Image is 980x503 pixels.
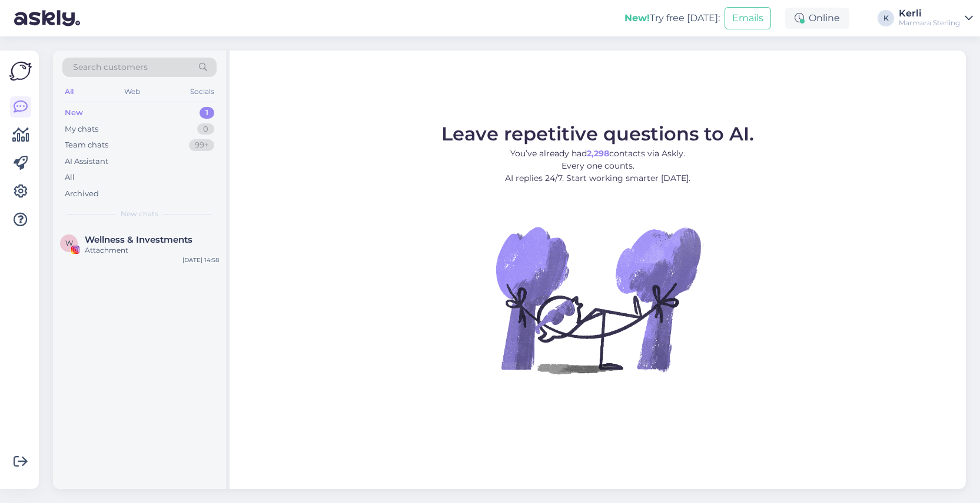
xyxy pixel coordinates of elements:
[65,107,83,119] div: New
[899,9,973,28] a: KerliMarmara Sterling
[785,8,849,29] div: Online
[441,147,754,185] p: You’ve already had contacts via Askly. Every one counts. AI replies 24/7. Start working smarter [...
[65,239,73,247] span: W
[492,194,704,405] img: No Chat active
[65,123,98,135] div: My chats
[200,107,214,119] div: 1
[188,84,217,99] div: Socials
[62,84,76,99] div: All
[65,139,108,151] div: Team chats
[65,188,99,200] div: Archived
[587,148,609,159] b: 2,298
[899,18,960,28] div: Marmara Sterling
[624,11,720,25] div: Try free [DATE]:
[725,7,771,29] button: Emails
[122,84,142,99] div: Web
[9,60,32,82] img: Askly Logo
[65,172,75,183] div: All
[878,10,894,26] div: K
[899,9,960,18] div: Kerli
[441,122,754,145] span: Leave repetitive questions to AI.
[73,61,148,73] span: Search customers
[85,245,219,256] div: Attachment
[121,209,158,219] span: New chats
[85,234,192,245] span: Wellness & Investments
[189,139,214,151] div: 99+
[182,256,219,264] div: [DATE] 14:58
[65,156,108,167] div: AI Assistant
[624,12,650,24] b: New!
[197,123,214,135] div: 0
